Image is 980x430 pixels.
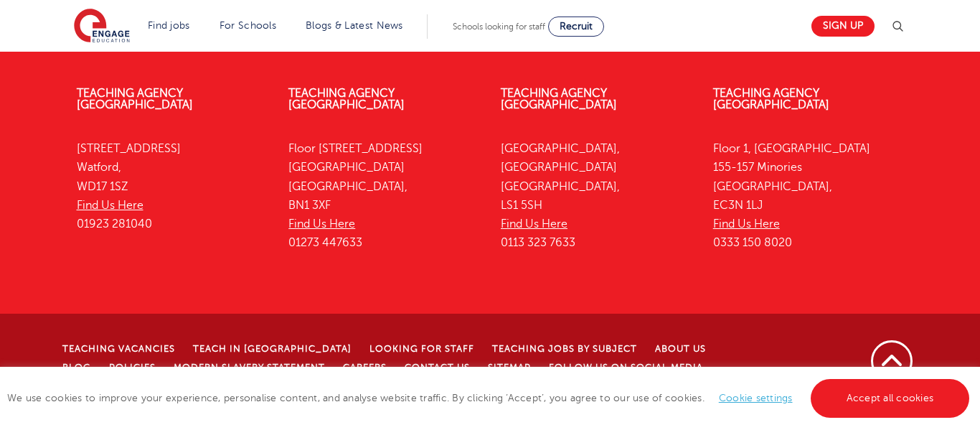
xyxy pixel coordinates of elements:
span: Recruit [560,21,593,32]
a: Teaching Vacancies [62,344,175,354]
a: Blog [62,363,91,373]
p: Floor 1, [GEOGRAPHIC_DATA] 155-157 Minories [GEOGRAPHIC_DATA], EC3N 1LJ 0333 150 8020 [713,139,904,253]
a: Find jobs [148,20,190,31]
a: Careers [343,363,387,373]
a: Looking for staff [369,344,474,354]
a: Find Us Here [288,218,355,230]
a: Teaching Agency [GEOGRAPHIC_DATA] [288,87,405,111]
span: We use cookies to improve your experience, personalise content, and analyse website traffic. By c... [7,393,973,403]
a: Teach in [GEOGRAPHIC_DATA] [193,344,352,354]
a: Modern Slavery Statement [174,363,325,373]
p: [STREET_ADDRESS] Watford, WD17 1SZ 01923 281040 [77,139,268,233]
p: Floor [STREET_ADDRESS] [GEOGRAPHIC_DATA] [GEOGRAPHIC_DATA], BN1 3XF 01273 447633 [288,139,479,253]
a: Contact Us [405,363,470,373]
a: Sign up [811,16,875,37]
a: Teaching jobs by subject [492,344,637,354]
a: Accept all cookies [811,379,970,418]
a: Teaching Agency [GEOGRAPHIC_DATA] [713,87,829,111]
a: Teaching Agency [GEOGRAPHIC_DATA] [77,87,193,111]
a: For Schools [220,20,276,31]
a: Find Us Here [77,199,143,212]
span: Schools looking for staff [453,22,545,32]
a: About Us [655,344,706,354]
a: Teaching Agency [GEOGRAPHIC_DATA] [501,87,617,111]
p: [GEOGRAPHIC_DATA], [GEOGRAPHIC_DATA] [GEOGRAPHIC_DATA], LS1 5SH 0113 323 7633 [501,139,692,253]
a: Policies [109,363,156,373]
a: Find Us Here [501,218,567,230]
a: Blogs & Latest News [306,20,403,31]
a: Cookie settings [719,393,793,403]
a: Follow us on Social Media [549,363,703,373]
a: Find Us Here [713,218,780,230]
a: Sitemap [488,363,531,373]
a: Recruit [548,17,604,37]
img: Engage Education [74,9,130,45]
